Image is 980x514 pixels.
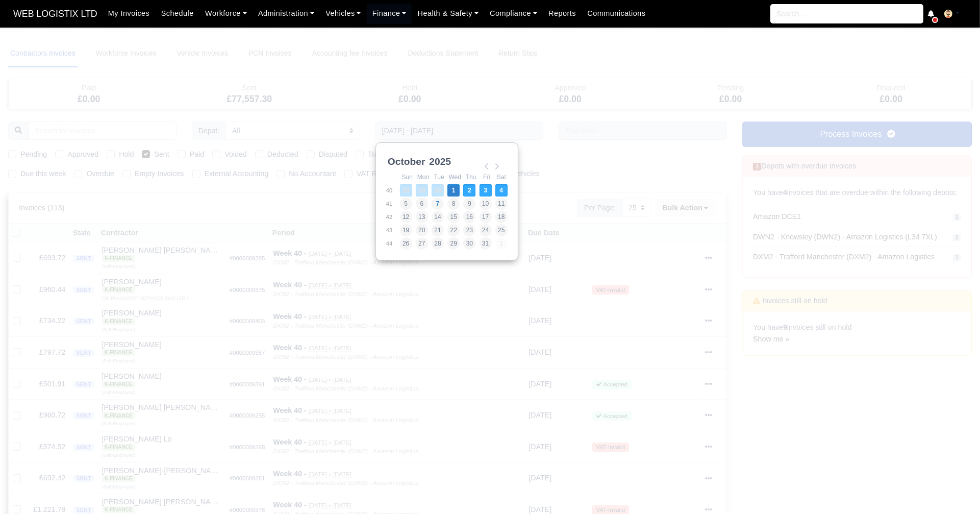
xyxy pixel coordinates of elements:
[491,160,503,173] button: Next Month
[417,174,429,181] abbr: Monday
[199,4,253,23] a: Workforce
[386,210,399,224] td: 42
[484,4,543,23] a: Compliance
[447,211,460,223] button: 15
[386,184,399,197] td: 40
[483,174,490,181] abbr: Friday
[156,4,199,23] a: Schedule
[480,224,492,236] button: 24
[447,184,460,197] button: 1
[495,224,508,236] button: 25
[367,4,412,23] a: Finance
[432,211,444,223] button: 14
[582,4,651,23] a: Communications
[797,396,980,514] iframe: Chat Widget
[400,198,412,210] button: 5
[480,237,492,250] button: 31
[463,224,475,236] button: 23
[481,160,493,173] button: Previous Month
[770,4,923,23] input: Search...
[253,4,320,23] a: Administration
[447,237,460,250] button: 29
[432,198,444,210] button: 7
[480,184,492,197] button: 3
[8,4,103,24] a: WEB LOGISTIX LTD
[427,154,453,169] div: 2025
[447,198,460,210] button: 8
[543,4,582,23] a: Reports
[447,224,460,236] button: 22
[103,4,156,23] a: My Invoices
[416,224,428,236] button: 20
[480,198,492,210] button: 10
[402,174,413,181] abbr: Sunday
[400,224,412,236] button: 19
[463,184,475,197] button: 2
[495,211,508,223] button: 18
[432,224,444,236] button: 21
[400,237,412,250] button: 26
[466,174,476,181] abbr: Thursday
[497,174,506,181] abbr: Saturday
[495,198,508,210] button: 11
[320,4,367,23] a: Vehicles
[463,211,475,223] button: 16
[386,197,399,210] td: 41
[386,237,399,250] td: 44
[449,174,461,181] abbr: Wednesday
[463,198,475,210] button: 9
[412,4,484,23] a: Health & Safety
[416,211,428,223] button: 13
[386,154,428,169] div: October
[480,211,492,223] button: 17
[495,184,508,197] button: 4
[416,198,428,210] button: 6
[434,174,444,181] abbr: Tuesday
[386,224,399,237] td: 43
[400,211,412,223] button: 12
[463,237,475,250] button: 30
[432,237,444,250] button: 28
[416,237,428,250] button: 27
